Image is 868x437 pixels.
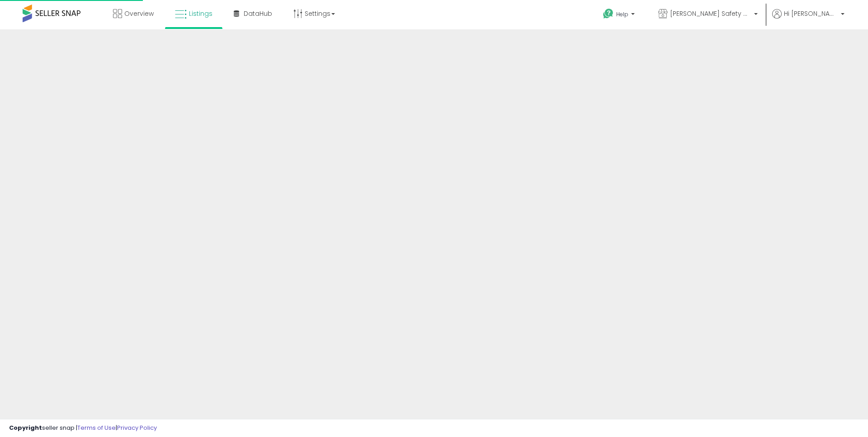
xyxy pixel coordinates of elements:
[596,1,644,29] a: Help
[616,10,628,18] span: Help
[772,9,844,29] a: Hi [PERSON_NAME]
[189,9,212,18] span: Listings
[124,9,154,18] span: Overview
[784,9,838,18] span: Hi [PERSON_NAME]
[670,9,751,18] span: [PERSON_NAME] Safety & Supply
[244,9,272,18] span: DataHub
[603,8,614,19] i: Get Help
